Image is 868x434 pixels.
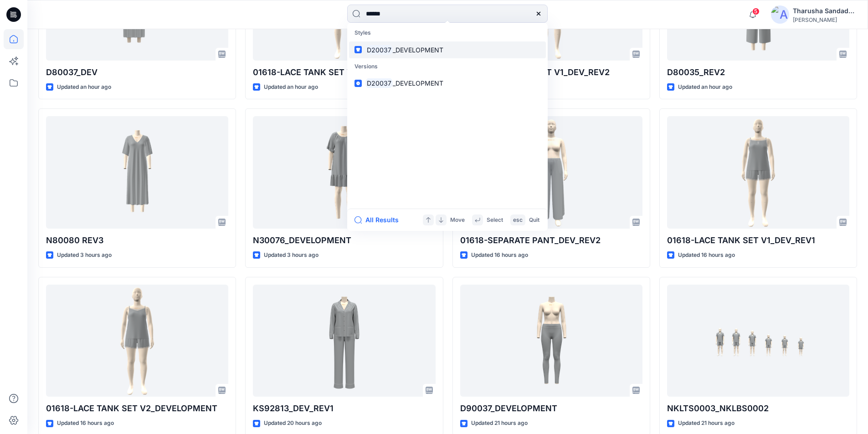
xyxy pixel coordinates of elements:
div: Tharusha Sandadeepa [793,5,857,16]
p: N30076_DEVELOPMENT [253,234,435,247]
p: Updated an hour ago [678,82,732,92]
p: Updated 21 hours ago [678,419,734,428]
p: NKLTS0003_NKLBS0002 [667,402,849,415]
a: 01618-LACE TANK SET V1_DEV_REV1 [667,116,849,229]
p: 01618-LACE TANK SET V1_DEV_REV1 [667,234,849,247]
p: N80080 REV3 [46,234,228,247]
p: Updated 3 hours ago [264,250,318,260]
p: Select [487,215,503,225]
a: D20037_DEVELOPMENT [349,75,546,92]
p: 01618-LACE TANK SET V1_DEV_REV2 [460,66,642,79]
img: avatar [771,5,789,24]
span: 5 [752,8,760,15]
p: 01618-LACE TANK SET V2_DEVELOPMENT [46,402,228,415]
span: _DEVELOPMENT [393,79,443,87]
p: Styles [349,25,546,41]
p: Quit [529,215,539,225]
p: Updated an hour ago [57,82,111,92]
p: D90037_DEVELOPMENT [460,402,642,415]
p: Updated 16 hours ago [471,250,528,260]
a: NKLTS0003_NKLBS0002 [667,285,849,397]
p: 01618-SEPARATE PANT_DEV_REV2 [460,234,642,247]
p: Updated 16 hours ago [57,419,114,428]
p: Versions [349,58,546,75]
a: N30076_DEVELOPMENT [253,116,435,229]
span: _DEVELOPMENT [393,46,443,54]
button: All Results [354,214,405,225]
a: N80080 REV3 [46,116,228,229]
p: Updated 20 hours ago [264,419,322,428]
a: D90037_DEVELOPMENT [460,285,642,397]
p: Updated an hour ago [264,82,318,92]
p: D80037_DEV [46,66,228,79]
p: 01618-LACE TANK SET V2_DEV_REV1 [253,66,435,79]
a: KS92813_DEV_REV1 [253,285,435,397]
mark: D20037 [365,78,393,88]
p: Updated 3 hours ago [57,250,112,260]
p: KS92813_DEV_REV1 [253,402,435,415]
mark: D20037 [365,45,393,55]
p: esc [513,215,523,225]
a: 01618-SEPARATE PANT_DEV_REV2 [460,116,642,229]
div: [PERSON_NAME] [793,16,857,23]
p: Move [450,215,465,225]
p: Updated 16 hours ago [678,250,735,260]
p: Updated 21 hours ago [471,419,528,428]
a: D20037_DEVELOPMENT [349,41,546,58]
p: D80035_REV2 [667,66,849,79]
a: 01618-LACE TANK SET V2_DEVELOPMENT [46,285,228,397]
